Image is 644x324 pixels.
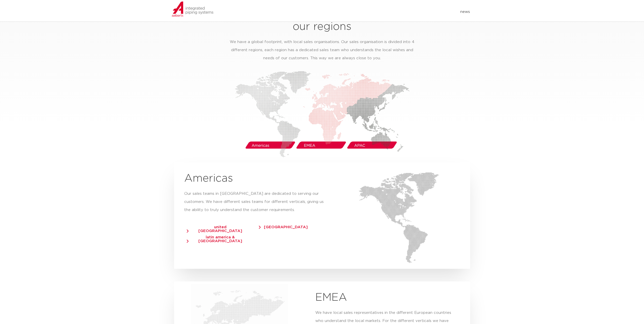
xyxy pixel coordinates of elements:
[187,223,257,233] a: united [GEOGRAPHIC_DATA]
[184,173,329,185] h2: Americas
[184,190,329,214] p: Our sales teams in [GEOGRAPHIC_DATA] are dedicated to serving our customers. We have different sa...
[460,8,470,16] a: news
[187,225,249,233] span: united [GEOGRAPHIC_DATA]
[187,235,249,243] span: latin america & [GEOGRAPHIC_DATA]
[187,233,257,243] a: latin america & [GEOGRAPHIC_DATA]
[259,225,308,229] span: [GEOGRAPHIC_DATA]
[174,21,470,33] h2: our regions
[226,38,418,62] p: We have a global footprint, with local sales organisations. Our sales organisation is divided int...
[240,8,470,16] nav: Menu
[315,292,460,304] h2: EMEA
[259,223,315,229] a: [GEOGRAPHIC_DATA]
